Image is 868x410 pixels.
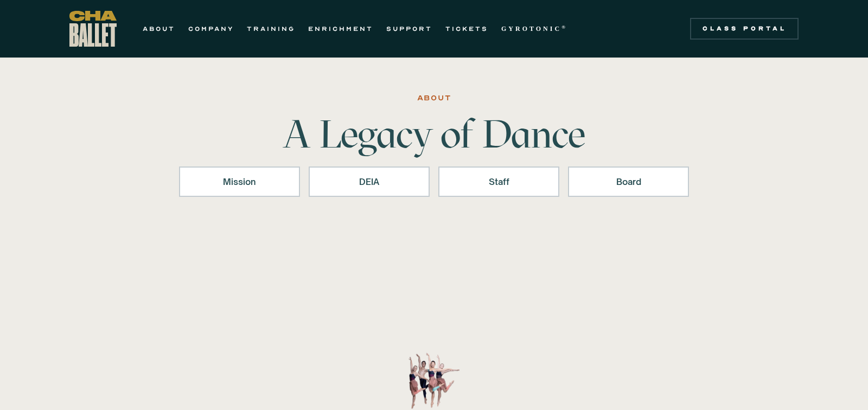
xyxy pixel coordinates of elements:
[386,22,432,35] a: SUPPORT
[69,11,117,47] a: home
[568,166,689,197] a: Board
[501,22,567,35] a: GYROTONIC®
[188,22,234,35] a: COMPANY
[193,175,286,188] div: Mission
[143,22,175,35] a: ABOUT
[582,175,675,188] div: Board
[309,166,430,197] a: DEIA
[247,22,295,35] a: TRAINING
[501,25,561,33] strong: GYROTONIC
[265,114,603,153] h1: A Legacy of Dance
[417,92,451,105] div: ABOUT
[438,166,559,197] a: Staff
[179,166,300,197] a: Mission
[308,22,373,35] a: ENRICHMENT
[452,175,545,188] div: Staff
[690,18,799,40] a: Class Portal
[697,24,792,33] div: Class Portal
[323,175,416,188] div: DEIA
[445,22,488,35] a: TICKETS
[561,24,567,30] sup: ®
